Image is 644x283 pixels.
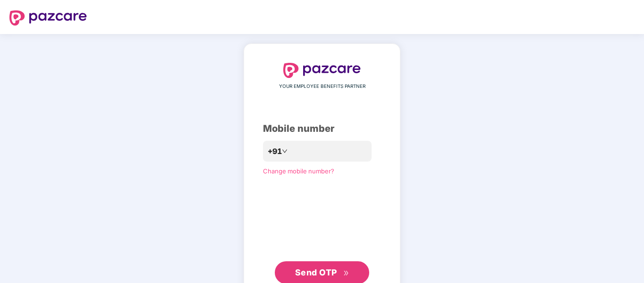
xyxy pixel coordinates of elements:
span: +91 [268,146,282,157]
img: logo [283,63,361,78]
span: down [282,148,288,154]
span: YOUR EMPLOYEE BENEFITS PARTNER [279,83,365,90]
div: Mobile number [263,121,381,136]
a: Change mobile number? [263,167,334,175]
span: Send OTP [295,267,337,277]
span: double-right [343,270,349,276]
img: logo [9,10,87,26]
